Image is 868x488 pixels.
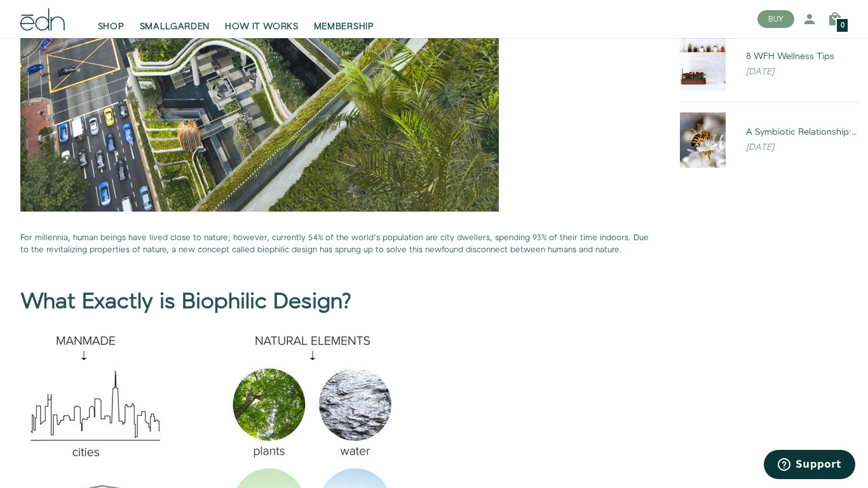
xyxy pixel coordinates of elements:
[670,37,868,91] a: 8 WFH Wellness Tips 8 WFH Wellness Tips [DATE]
[314,20,374,33] span: MEMBERSHIP
[746,65,774,78] em: [DATE]
[217,5,306,33] a: HOW IT WORKS
[306,5,382,33] a: MEMBERSHIP
[132,5,218,33] a: SMALLGARDEN
[90,5,132,33] a: SHOP
[841,22,844,29] span: 0
[746,126,858,139] div: A Symbiotic Relationship: Flowers & Bees
[680,37,726,91] img: 8 WFH Wellness Tips
[670,112,868,167] a: A Symbiotic Relationship: Flowers & Bees A Symbiotic Relationship: Flowers & Bees [DATE]
[140,20,210,33] span: SMALLGARDEN
[746,50,858,63] div: 8 WFH Wellness Tips
[225,20,298,33] span: HOW IT WORKS
[757,10,794,28] button: BUY
[763,450,855,482] iframe: Opens a widget where you can find more information
[680,112,726,167] img: A Symbiotic Relationship: Flowers & Bees
[20,232,649,256] p: For millennia, human beings have lived close to nature; however, currently 54% of the world’s pop...
[20,287,351,317] b: What Exactly is Biophilic Design?
[746,141,774,154] em: [DATE]
[98,20,125,33] span: SHOP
